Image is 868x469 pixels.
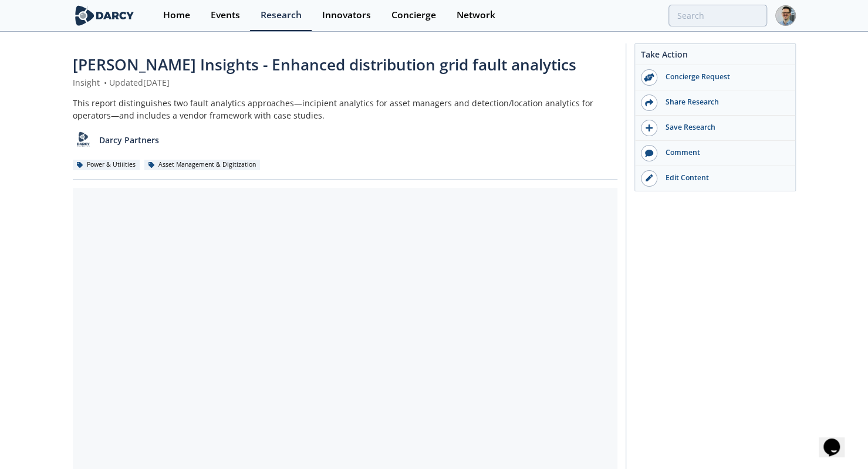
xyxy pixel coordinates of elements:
[73,54,576,75] span: [PERSON_NAME] Insights - Enhanced distribution grid fault analytics
[73,5,137,26] img: logo-wide.svg
[657,72,789,82] div: Concierge Request
[261,11,302,20] div: Research
[657,173,789,183] div: Edit Content
[73,97,617,122] div: This report distinguishes two fault analytics approaches—incipient analytics for asset managers a...
[211,11,240,20] div: Events
[322,11,371,20] div: Innovators
[819,422,856,457] iframe: chat widget
[657,147,789,158] div: Comment
[775,5,796,26] img: Profile
[144,160,261,170] div: Asset Management & Digitization
[635,48,795,65] div: Take Action
[391,11,436,20] div: Concierge
[73,76,617,89] div: Insight Updated [DATE]
[163,11,190,20] div: Home
[657,122,789,133] div: Save Research
[99,134,159,146] p: Darcy Partners
[668,5,767,26] input: Advanced Search
[635,166,795,191] a: Edit Content
[73,160,140,170] div: Power & Utilities
[457,11,495,20] div: Network
[657,97,789,107] div: Share Research
[102,77,109,88] span: •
